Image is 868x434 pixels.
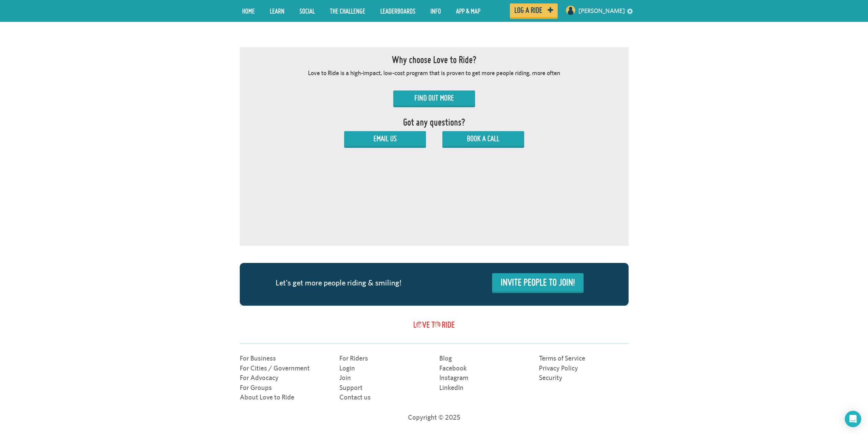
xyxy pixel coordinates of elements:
a: Facebook [439,364,467,372]
div: Let's get more people riding & smiling! [243,277,434,289]
h2: Got any questions? [403,116,465,128]
img: User profile image [565,5,576,16]
a: Book a Call [442,131,524,146]
a: Find Out More [393,90,475,106]
a: Join [339,374,351,381]
a: About Love to Ride [240,393,294,401]
a: For Business [240,354,276,362]
a: Instagram [439,374,468,381]
p: Love to Ride is a high-impact, low-cost program that is proven to get more people riding, more often [308,69,560,78]
a: Social [294,2,320,19]
a: Terms of Service [539,354,585,362]
a: Log a ride [510,3,558,17]
a: INVITE PEOPLE TO JOIN! [492,273,584,291]
a: The Challenge [325,2,370,19]
a: Home [237,2,260,19]
a: For Cities / Government [240,364,310,372]
div: Open Intercom Messenger [845,411,861,427]
a: Email Us [344,131,426,146]
a: Info [425,2,446,19]
a: LEARN [265,2,290,19]
a: settings drop down toggle [627,8,633,14]
a: For Riders [339,354,368,362]
a: Privacy Policy [539,364,578,372]
img: Site footer [414,313,455,337]
a: [PERSON_NAME] [578,3,625,19]
a: App & Map [451,2,485,19]
a: Security [539,374,562,381]
a: Blog [439,354,452,362]
span: Copyright © 2025 [408,413,460,421]
span: Log a ride [514,7,542,13]
a: Login [339,364,355,372]
a: Leaderboards [375,2,421,19]
a: For Advocacy [240,374,279,381]
a: Contact us [339,393,371,401]
a: For Groups [240,383,272,391]
h2: Why choose Love to Ride? [392,54,476,65]
a: Support [339,383,363,391]
a: LinkedIn [439,383,464,391]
